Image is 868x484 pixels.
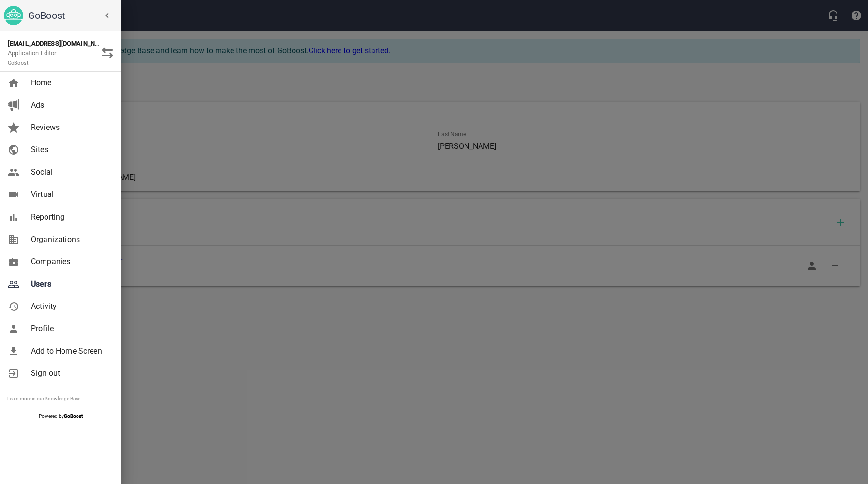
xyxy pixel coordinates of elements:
[31,144,109,156] span: Sites
[31,166,109,178] span: Social
[31,189,109,200] span: Virtual
[31,301,109,312] span: Activity
[31,211,109,223] span: Reporting
[28,8,117,23] h6: GoBoost
[8,60,29,66] small: GoBoost
[4,6,23,25] img: go_boost_head.png
[31,99,109,111] span: Ads
[96,41,119,65] button: Switch Role
[31,234,109,245] span: Organizations
[31,323,109,335] span: Profile
[7,396,80,401] a: Learn more in our Knowledge Base
[39,413,83,419] span: Powered by
[31,256,109,268] span: Companies
[31,368,109,379] span: Sign out
[31,345,109,357] span: Add to Home Screen
[64,413,83,419] strong: GoBoost
[31,77,109,89] span: Home
[31,122,109,133] span: Reviews
[8,49,57,66] span: Application Editor
[31,278,109,290] span: Users
[8,40,110,47] strong: [EMAIL_ADDRESS][DOMAIN_NAME]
